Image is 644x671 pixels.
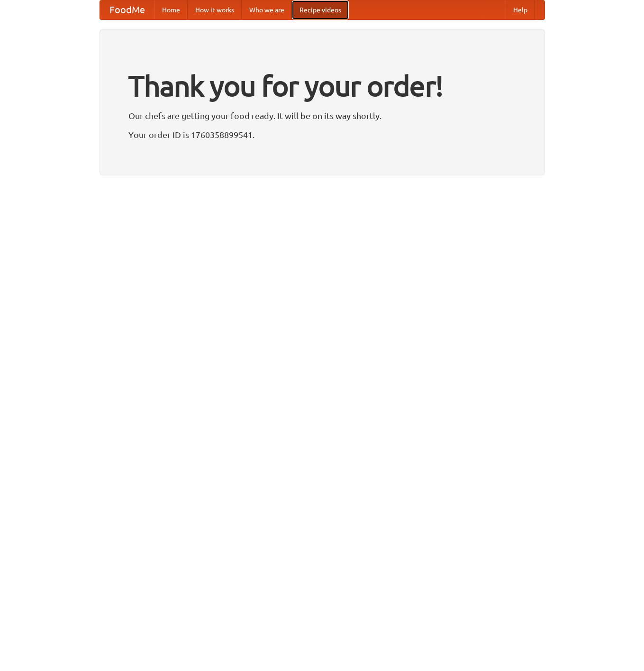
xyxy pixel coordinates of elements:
[188,0,242,19] a: How it works
[154,0,188,19] a: Home
[506,0,535,19] a: Help
[128,109,516,123] p: Our chefs are getting your food ready. It will be on its way shortly.
[100,0,154,19] a: FoodMe
[128,128,516,142] p: Your order ID is 1760358899541.
[242,0,292,19] a: Who we are
[292,0,349,19] a: Recipe videos
[128,63,516,109] h1: Thank you for your order!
